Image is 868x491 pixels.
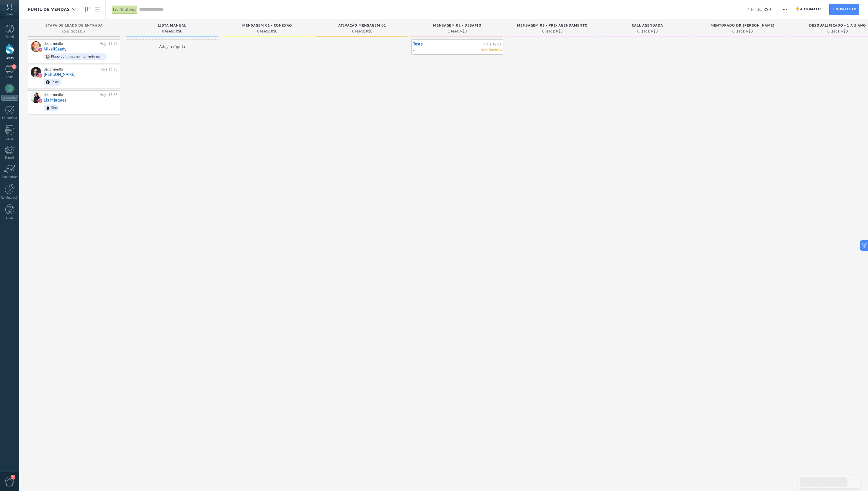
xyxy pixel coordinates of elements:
[763,7,771,12] span: R$0
[44,72,76,77] a: [PERSON_NAME]
[836,4,856,15] span: Novo lead
[44,41,98,46] div: de: drmedbr
[271,30,277,33] span: R$0
[542,30,555,33] span: 0 leads:
[366,30,372,33] span: R$0
[747,7,762,12] span: 4 leads:
[51,106,57,110] div: Sim
[517,24,588,28] span: Mensagem 03 - Pré- Agendamento
[6,13,14,17] span: Conta
[781,4,789,15] button: Mais
[1,75,18,79] div: Chats
[841,30,848,33] span: R$0
[51,55,104,59] div: Plano bom, mas no momento não vou poder compra curso. Mas a metodologia e boa sim
[481,48,499,53] span: Sem Tarefas
[556,30,562,33] span: R$0
[338,24,386,28] span: Ativação Mensagem 01
[604,24,691,29] div: Call Agendada
[809,24,866,28] span: Desqualificado - 1 a 5 ano
[500,50,502,51] span: Nenhuma tarefa atribuída
[176,30,182,33] span: R$0
[509,24,595,29] div: Mensagem 03 - Pré- Agendamento
[632,24,663,28] span: Call Agendada
[1,137,18,141] div: Listas
[62,30,85,33] span: solicitações: 3
[1,217,18,220] div: Ajuda
[460,30,467,33] span: R$0
[38,48,42,52] img: instagram.svg
[28,7,70,12] span: Funil de vendas
[448,30,459,33] span: 1 lead:
[732,30,745,33] span: 0 leads:
[44,92,98,97] div: de: drmedbr
[828,30,840,33] span: 0 leads:
[1,196,18,200] div: Configurações
[793,4,826,15] a: Automatize
[829,4,859,15] a: Novo lead
[100,41,118,46] div: Hoje 13:52
[651,30,657,33] span: R$0
[51,80,59,84] div: Teste
[1,156,18,160] div: E-mail
[484,42,502,46] div: Hoje 12:01
[31,41,41,52] div: MikailSaady
[82,4,92,15] a: Leads
[1,35,18,39] div: Painel
[414,24,500,29] div: Mensagem 02 - Desafio
[31,92,41,103] div: Lis Màrques
[1,116,18,120] div: Calendário
[352,30,365,33] span: 0 leads:
[44,67,98,72] div: de: drmedbr
[699,24,786,29] div: Mentorado Dr med
[257,30,270,33] span: 0 leads:
[711,24,775,28] span: Mentorado Dr [PERSON_NAME]
[413,42,482,47] a: Teste
[319,24,405,29] div: Ativação Mensagem 01
[45,24,103,28] span: Etapa de leads de entrada
[1,95,18,101] div: WhatsApp
[158,24,187,28] span: Lista Manual
[31,67,41,78] div: Lucas Vargas
[433,24,481,28] span: Mensagem 02 - Desafio
[11,475,15,479] span: 1
[100,92,118,97] div: Hoje 13:33
[38,99,42,103] img: instagram.svg
[92,4,102,15] a: Lista
[129,24,215,29] div: Lista Manual
[44,98,66,103] a: Lis Màrques
[800,4,824,15] span: Automatize
[1,175,18,179] div: Estatísticas
[31,24,117,29] div: Etapa de leads de entrada
[112,5,138,14] div: Leads ativos
[224,24,310,29] div: Mensagem 01 - Conexão
[126,39,218,54] div: Adição rápida
[637,30,650,33] span: 0 leads:
[100,67,118,72] div: Hoje 13:35
[746,30,753,33] span: R$0
[12,64,17,69] span: 3
[162,30,175,33] span: 0 leads:
[44,47,66,52] a: MikailSaady
[38,73,42,78] img: instagram.svg
[1,56,18,60] div: Leads
[242,24,292,28] span: Mensagem 01 - Conexão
